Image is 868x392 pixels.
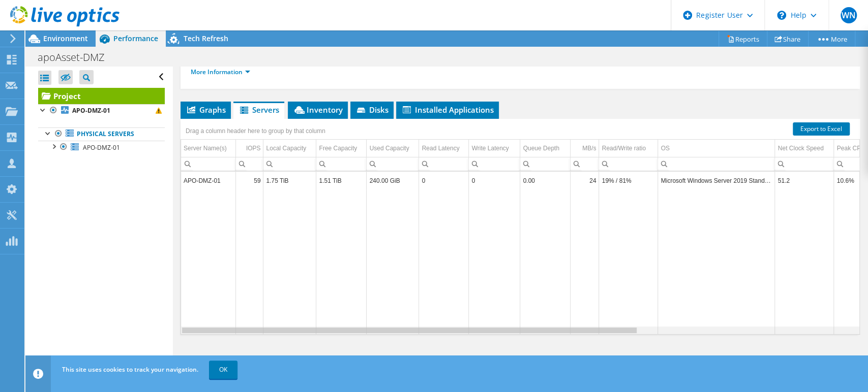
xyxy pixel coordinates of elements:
td: Column MB/s, Filter cell [571,157,599,171]
div: IOPS [246,142,261,154]
div: Used Capacity [369,142,409,154]
a: Share [767,31,809,47]
a: APO-DMZ-01 [38,141,165,154]
td: Column OS, Filter cell [658,157,775,171]
td: Column Read/Write ratio, Filter cell [599,157,658,171]
td: Column Server Name(s), Value APO-DMZ-01 [181,172,236,189]
td: Column Read Latency, Filter cell [419,157,469,171]
td: Free Capacity Column [316,140,367,157]
a: Reports [719,31,767,47]
span: Graphs [186,105,226,115]
span: This site uses cookies to track your navigation. [62,365,198,374]
td: Column Net Clock Speed, Filter cell [775,157,834,171]
div: Local Capacity [266,142,306,154]
a: APO-DMZ-01 [38,104,165,117]
span: Performance [113,34,158,43]
div: OS [661,142,669,154]
div: Free Capacity [319,142,357,154]
td: Column Read Latency, Value 0 [419,172,469,189]
td: Read/Write ratio Column [599,140,658,157]
td: Column Queue Depth, Value 0.00 [520,172,571,189]
a: Project [38,88,165,104]
a: Export to Excel [793,122,850,136]
td: Column Local Capacity, Value 1.75 TiB [263,172,316,189]
td: Column Write Latency, Filter cell [469,157,520,171]
span: Servers [238,105,279,115]
td: Read Latency Column [419,140,469,157]
td: Column Server Name(s), Filter cell [181,157,236,171]
td: Local Capacity Column [263,140,316,157]
td: Column Free Capacity, Value 1.51 TiB [316,172,367,189]
span: Inventory [293,105,343,115]
td: Column MB/s, Value 24 [571,172,599,189]
a: Physical Servers [38,127,165,141]
div: Net Clock Speed [777,142,823,154]
td: Write Latency Column [469,140,520,157]
td: Column Write Latency, Value 0 [469,172,520,189]
td: MB/s Column [571,140,599,157]
span: Disks [355,105,388,115]
td: Column Read/Write ratio, Value 19% / 81% [599,172,658,189]
a: OK [209,361,237,379]
h1: apoAsset-DMZ [33,52,121,63]
div: Write Latency [471,142,508,154]
td: Server Name(s) Column [181,140,236,157]
td: Net Clock Speed Column [775,140,834,157]
td: Column Net Clock Speed, Value 51.2 [775,172,834,189]
div: Data grid [181,119,860,335]
td: Used Capacity Column [367,140,419,157]
td: Column Used Capacity, Value 240.00 GiB [367,172,419,189]
span: WN [841,7,857,23]
div: Drag a column header here to group by that column [183,124,328,138]
a: More [808,31,855,47]
span: Tech Refresh [184,34,228,43]
span: APO-DMZ-01 [83,143,120,152]
td: Column Free Capacity, Filter cell [316,157,367,171]
span: Environment [43,34,88,43]
div: Queue Depth [523,142,559,154]
td: IOPS Column [236,140,263,157]
td: OS Column [658,140,775,157]
span: Installed Applications [401,105,494,115]
svg: \n [777,11,786,20]
td: Column Used Capacity, Filter cell [367,157,419,171]
td: Column IOPS, Value 59 [236,172,263,189]
div: Read Latency [422,142,459,154]
td: Column IOPS, Filter cell [236,157,263,171]
b: APO-DMZ-01 [72,106,110,115]
div: MB/s [582,142,596,154]
td: Column OS, Value Microsoft Windows Server 2019 Standard [658,172,775,189]
div: Read/Write ratio [602,142,645,154]
td: Queue Depth Column [520,140,571,157]
td: Column Local Capacity, Filter cell [263,157,316,171]
div: Server Name(s) [184,142,227,154]
td: Column Queue Depth, Filter cell [520,157,571,171]
a: More Information [191,68,250,76]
